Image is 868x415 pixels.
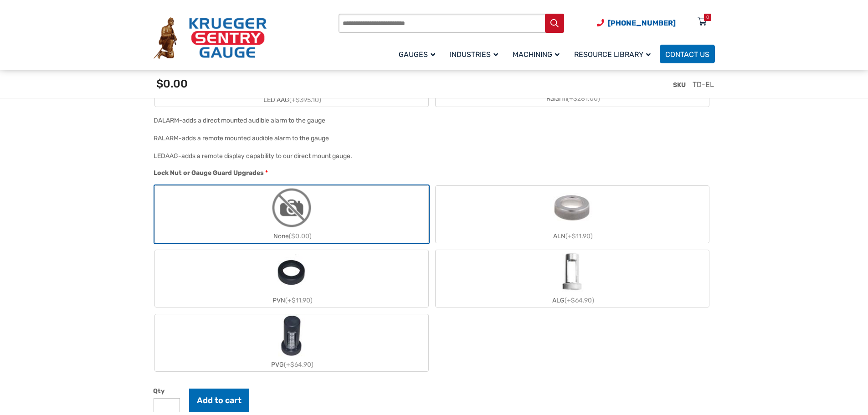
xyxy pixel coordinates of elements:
[513,50,560,59] span: Machining
[154,398,180,412] input: Product quantity
[155,294,428,307] div: PVN
[289,232,312,240] span: ($0.00)
[182,117,325,124] div: adds a direct mounted audible alarm to the gauge
[189,389,249,412] button: Add to cart
[155,186,428,243] label: None
[706,14,709,21] div: 0
[265,168,268,178] abbr: required
[565,297,594,304] span: (+$64.90)
[182,134,329,142] div: adds a remote mounted audible alarm to the gauge
[450,50,498,59] span: Industries
[181,152,352,160] div: adds a remote display capability to our direct mount gauge.
[444,43,507,65] a: Industries
[436,230,709,243] div: ALN
[155,230,428,243] div: None
[284,361,313,369] span: (+$64.90)
[693,80,714,89] span: TD-EL
[436,250,709,307] label: ALG
[285,297,313,304] span: (+$11.90)
[608,19,676,27] span: [PHONE_NUMBER]
[155,358,428,371] div: PVG
[436,294,709,307] div: ALG
[155,314,428,371] label: PVG
[673,81,686,89] span: SKU
[154,152,181,160] span: LEDAAG-
[574,50,651,59] span: Resource Library
[597,17,676,29] a: Phone Number (920) 434-8860
[154,134,182,142] span: RALARM-
[565,232,593,240] span: (+$11.90)
[399,50,435,59] span: Gauges
[436,186,709,243] label: ALN
[154,17,267,59] img: Krueger Sentry Gauge
[393,43,444,65] a: Gauges
[155,250,428,307] label: PVN
[154,169,264,177] span: Lock Nut or Gauge Guard Upgrades
[665,50,709,59] span: Contact Us
[569,43,660,65] a: Resource Library
[660,45,715,63] a: Contact Us
[507,43,569,65] a: Machining
[154,117,182,124] span: DALARM-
